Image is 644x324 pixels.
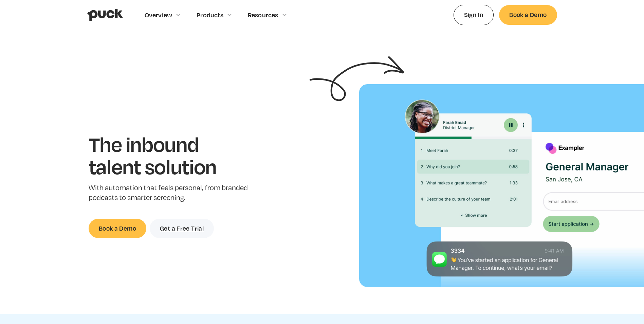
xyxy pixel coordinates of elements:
div: Overview [145,11,172,19]
a: Book a Demo [89,219,146,238]
a: Book a Demo [499,5,557,24]
a: Get a Free Trial [150,219,214,238]
a: Sign In [454,5,494,25]
div: Products [197,11,223,19]
h1: The inbound talent solution [89,133,250,177]
p: With automation that feels personal, from branded podcasts to smarter screening. [89,183,250,203]
div: Resources [248,11,278,19]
